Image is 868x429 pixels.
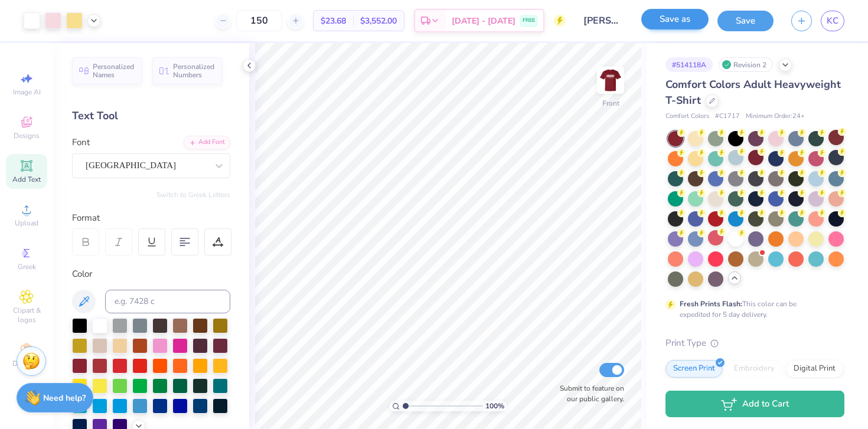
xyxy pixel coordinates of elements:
[360,15,397,27] span: $3,552.00
[665,391,844,417] button: Add to Cart
[43,392,86,404] strong: Need help?
[641,9,709,30] button: Save as
[72,136,90,149] label: Font
[13,87,41,97] span: Image AI
[575,9,632,32] input: Untitled Design
[173,63,215,79] span: Personalized Numbers
[14,131,40,140] span: Designs
[821,11,844,31] a: KC
[12,359,41,368] span: Decorate
[715,112,740,122] span: # C1717
[827,14,838,28] span: KC
[72,108,230,124] div: Text Tool
[665,360,723,378] div: Screen Print
[15,218,38,228] span: Upload
[680,299,825,320] div: This color can be expedited for 5 day delivery.
[72,267,230,281] div: Color
[786,360,843,378] div: Digital Print
[12,175,41,184] span: Add Text
[105,290,230,313] input: e.g. 7428 c
[485,401,504,411] span: 100 %
[184,136,230,149] div: Add Font
[599,68,622,92] img: Front
[726,360,782,378] div: Embroidery
[665,77,841,107] span: Comfort Colors Adult Heavyweight T-Shirt
[72,211,231,225] div: Format
[602,98,619,109] div: Front
[665,57,713,72] div: # 514118A
[717,11,774,31] button: Save
[321,15,346,27] span: $23.68
[680,299,742,309] strong: Fresh Prints Flash:
[746,112,805,122] span: Minimum Order: 24 +
[452,15,515,27] span: [DATE] - [DATE]
[523,17,535,25] span: FREE
[18,262,36,271] span: Greek
[236,10,282,31] input: – –
[553,383,624,404] label: Submit to feature on our public gallery.
[93,63,135,79] span: Personalized Names
[665,336,844,350] div: Print Type
[719,57,773,72] div: Revision 2
[665,112,709,122] span: Comfort Colors
[156,190,230,199] button: Switch to Greek Letters
[6,306,47,325] span: Clipart & logos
